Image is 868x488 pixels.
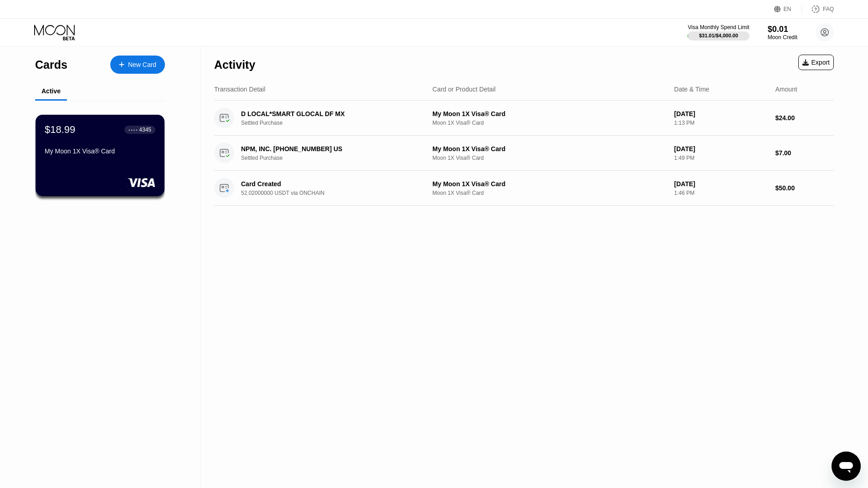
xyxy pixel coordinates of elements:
[45,124,75,136] div: $18.99
[45,147,155,155] div: My Moon 1X Visa® Card
[41,87,61,95] div: Active
[128,128,138,131] div: ● ● ● ●
[674,145,768,152] div: [DATE]
[35,58,67,71] div: Cards
[432,120,667,126] div: Moon 1X Visa® Card
[775,149,834,157] div: $7.00
[775,86,797,93] div: Amount
[432,180,667,188] div: My Moon 1X Visa® Card
[674,110,768,117] div: [DATE]
[432,86,496,93] div: Card or Product Detail
[775,184,834,192] div: $50.00
[699,33,738,38] div: $31.01 / $4,000.00
[798,55,834,70] div: Export
[214,171,834,206] div: Card Created52.02000000 USDT via ONCHAINMy Moon 1X Visa® CardMoon 1X Visa® Card[DATE]1:46 PM$50.00
[432,110,667,117] div: My Moon 1X Visa® Card
[768,34,797,41] div: Moon Credit
[775,114,834,122] div: $24.00
[432,155,667,161] div: Moon 1X Visa® Card
[802,59,830,66] div: Export
[241,180,418,188] div: Card Created
[674,86,709,93] div: Date & Time
[214,86,265,93] div: Transaction Detail
[832,452,861,481] iframe: Button to launch messaging window
[36,115,164,196] div: $18.99● ● ● ●4345My Moon 1X Visa® Card
[110,56,165,74] div: New Card
[774,5,802,14] div: EN
[432,145,667,152] div: My Moon 1X Visa® Card
[214,136,834,171] div: NPM, INC. [PHONE_NUMBER] USSettled PurchaseMy Moon 1X Visa® CardMoon 1X Visa® Card[DATE]1:49 PM$7.00
[802,5,834,14] div: FAQ
[432,190,667,196] div: Moon 1X Visa® Card
[241,145,418,152] div: NPM, INC. [PHONE_NUMBER] US
[674,190,768,196] div: 1:46 PM
[241,110,418,117] div: D LOCAL*SMART GLOCAL DF MX
[768,25,797,41] div: $0.01Moon Credit
[128,61,156,69] div: New Card
[214,58,255,71] div: Activity
[241,190,431,196] div: 52.02000000 USDT via ONCHAIN
[688,24,749,41] div: Visa Monthly Spend Limit$31.01/$4,000.00
[214,101,834,136] div: D LOCAL*SMART GLOCAL DF MXSettled PurchaseMy Moon 1X Visa® CardMoon 1X Visa® Card[DATE]1:13 PM$24.00
[688,24,749,30] div: Visa Monthly Spend Limit
[241,155,431,161] div: Settled Purchase
[241,120,431,126] div: Settled Purchase
[768,25,797,34] div: $0.01
[674,155,768,161] div: 1:49 PM
[674,120,768,126] div: 1:13 PM
[139,127,151,133] div: 4345
[784,6,791,12] div: EN
[674,180,768,188] div: [DATE]
[823,6,834,12] div: FAQ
